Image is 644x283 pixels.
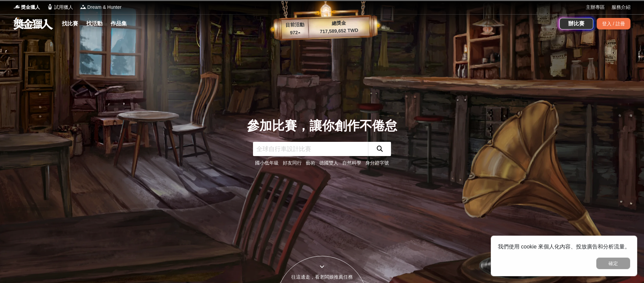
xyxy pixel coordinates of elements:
a: 藝術 [306,160,315,166]
a: 辦比賽 [559,18,593,29]
span: 試用獵人 [54,4,73,11]
a: Logo獎金獵人 [14,4,40,11]
a: 找活動 [84,19,105,28]
a: 服務介紹 [612,4,630,11]
p: 總獎金 [308,19,369,28]
img: Logo [47,3,53,10]
input: 全球自行車設計比賽 [253,142,368,156]
span: 獎金獵人 [21,4,40,11]
a: 國小低年級 [255,160,279,166]
p: 717,589,652 TWD [308,26,370,36]
a: 主辦專區 [586,4,605,11]
img: Logo [14,3,20,10]
div: 參加比賽，讓你創作不倦怠 [247,116,397,135]
a: 作品集 [108,19,130,28]
a: 找比賽 [59,19,81,28]
a: 自然科學 [342,160,361,166]
a: LogoDream & Hunter [80,4,121,11]
button: 確定 [596,258,630,269]
span: 我們使用 cookie 來個人化內容、投放廣告和分析流量。 [498,244,630,249]
img: Logo [80,3,87,10]
span: Dream & Hunter [87,4,121,11]
a: Logo試用獵人 [47,4,73,11]
a: 身分證字號 [365,160,389,166]
a: 德國雙人 [319,160,338,166]
div: 登入 / 註冊 [597,18,630,29]
p: 972 ▴ [281,29,309,37]
div: 往這邊走，看老闆娘推薦任務 [277,274,367,281]
p: 目前活動 [281,21,308,29]
a: 好友同行 [283,160,302,166]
